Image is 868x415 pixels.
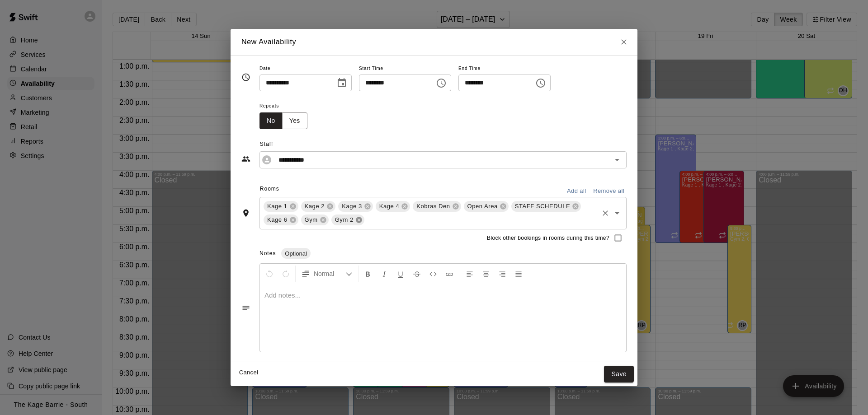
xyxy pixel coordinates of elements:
[264,215,291,224] span: Kage 6
[432,74,450,92] button: Choose time, selected time is 4:00 PM
[260,186,279,192] span: Rooms
[611,207,623,219] button: Open
[376,202,403,211] span: Kage 4
[259,112,307,129] div: outlined button group
[413,202,453,211] span: Kobras Den
[458,63,551,75] span: End Time
[511,266,526,282] button: Justify Align
[241,36,296,48] h6: New Availability
[425,266,441,282] button: Insert Code
[409,266,425,282] button: Format Strikethrough
[241,154,250,163] svg: Staff
[282,112,307,129] button: Yes
[314,269,345,278] span: Normal
[259,63,352,75] span: Date
[604,366,634,382] button: Save
[301,215,321,224] span: Gym
[360,266,376,282] button: Format Bold
[264,202,291,211] span: Kage 1
[616,34,632,50] button: Close
[532,74,550,92] button: Choose time, selected time is 6:00 PM
[301,214,329,225] div: Gym
[241,73,250,82] svg: Timing
[377,266,392,282] button: Format Italics
[599,207,612,219] button: Clear
[478,266,494,282] button: Center Align
[331,215,357,224] span: Gym 2
[259,100,315,112] span: Repeats
[278,266,293,282] button: Redo
[338,201,373,212] div: Kage 3
[413,201,461,212] div: Kobras Den
[338,202,366,211] span: Kage 3
[511,202,574,211] span: STAFF SCHEDULE
[301,202,329,211] span: Kage 2
[487,234,609,243] span: Block other bookings in rooms during this time?
[495,266,510,282] button: Right Align
[611,154,623,166] button: Open
[393,266,408,282] button: Format Underline
[333,74,351,92] button: Choose date, selected date is Sep 19, 2025
[234,366,263,380] button: Cancel
[511,201,581,212] div: STAFF SCHEDULE
[376,201,410,212] div: Kage 4
[264,201,298,212] div: Kage 1
[591,184,627,198] button: Remove all
[331,214,364,225] div: Gym 2
[301,201,336,212] div: Kage 2
[442,266,457,282] button: Insert Link
[264,214,298,225] div: Kage 6
[262,266,277,282] button: Undo
[241,209,250,218] svg: Rooms
[259,112,283,129] button: No
[464,202,501,211] span: Open Area
[359,63,451,75] span: Start Time
[562,184,591,198] button: Add all
[260,137,627,152] span: Staff
[464,201,509,212] div: Open Area
[281,250,310,257] span: Optional
[297,266,356,282] button: Formatting Options
[241,303,250,312] svg: Notes
[462,266,477,282] button: Left Align
[259,250,276,256] span: Notes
